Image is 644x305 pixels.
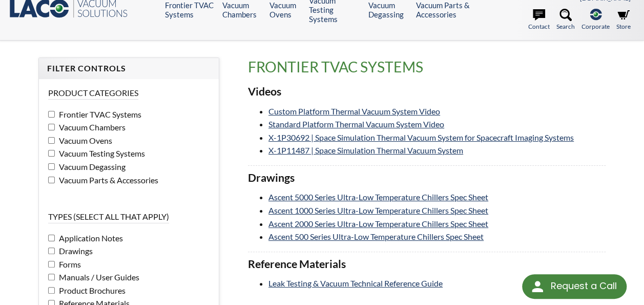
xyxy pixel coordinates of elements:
div: Request a Call [522,274,627,299]
span: Frontier TVAC Systems [56,109,141,119]
a: Ascent 5000 Series Ultra-Low Temperature Chillers Spec Sheet [268,192,488,202]
legend: Product Categories [48,87,138,99]
a: Standard Platform Thermal Vacuum System Video [268,119,444,129]
span: Vacuum Ovens [56,136,112,145]
span: Vacuum Chambers [56,122,126,132]
input: Application Notes [48,235,55,241]
a: Leak Testing & Vacuum Technical Reference Guide [268,278,443,288]
a: Contact [528,9,550,31]
input: Drawings [48,247,55,254]
h3: Drawings [248,171,606,185]
a: Vacuum Ovens [269,1,301,19]
a: Vacuum Parts & Accessories [416,1,476,19]
a: Search [556,9,575,31]
div: Request a Call [550,274,616,298]
span: Vacuum Testing Systems [56,148,145,158]
a: Custom Platform Thermal Vacuum System Video [268,106,440,116]
legend: Types (select all that apply) [48,211,169,223]
input: Product Brochures [48,287,55,294]
a: Store [616,9,631,31]
a: Ascent 1000 Series Ultra-Low Temperature Chillers Spec Sheet [268,205,488,215]
input: Manuals / User Guides [48,274,55,280]
a: Vacuum Degassing [368,1,408,19]
img: round button [529,278,546,295]
span: Corporate [581,22,610,31]
input: Frontier TVAC Systems [48,111,55,118]
a: X-1P30692 | Space Simulation Thermal Vacuum System for Spacecraft Imaging Systems [268,132,574,142]
input: Vacuum Chambers [48,124,55,130]
span: Manuals / User Guides [56,272,139,282]
span: Application Notes [56,233,123,243]
span: translation missing: en.product_groups.Frontier TVAC Systems [248,58,423,75]
a: X-1P11487 | Space Simulation Thermal Vacuum System [268,145,463,155]
a: Ascent 2000 Series Ultra-Low Temperature Chillers Spec Sheet [268,219,488,228]
h3: Videos [248,85,606,99]
input: Vacuum Testing Systems [48,150,55,157]
a: Ascent 500 Series Ultra-Low Temperature Chillers Spec Sheet [268,232,484,241]
a: Frontier TVAC Systems [165,1,215,19]
span: Product Brochures [56,285,126,295]
span: Forms [56,259,81,269]
input: Forms [48,261,55,268]
span: Vacuum Parts & Accessories [56,175,158,185]
input: Vacuum Degassing [48,163,55,170]
span: Drawings [56,246,93,256]
h4: Filter Controls [47,63,211,74]
input: Vacuum Ovens [48,137,55,144]
span: Vacuum Degassing [56,162,126,171]
input: Vacuum Parts & Accessories [48,177,55,183]
a: Vacuum Chambers [222,1,262,19]
h3: Reference Materials [248,257,606,272]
